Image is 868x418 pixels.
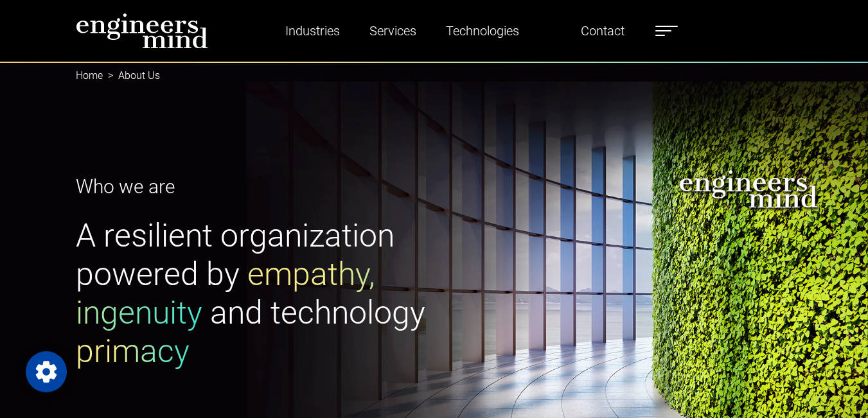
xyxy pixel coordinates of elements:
[76,69,103,82] a: Home
[76,172,427,201] p: Who we are
[576,16,630,46] a: Contact
[76,256,375,331] span: empathy, ingenuity
[364,16,421,46] a: Services
[76,216,427,370] h1: A resilient organization powered by and technology
[280,16,345,46] a: Industries
[103,68,160,83] li: About Us
[76,333,190,370] span: primacy
[76,13,208,49] img: logo
[76,62,793,90] nav: breadcrumb
[441,16,524,46] a: Technologies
